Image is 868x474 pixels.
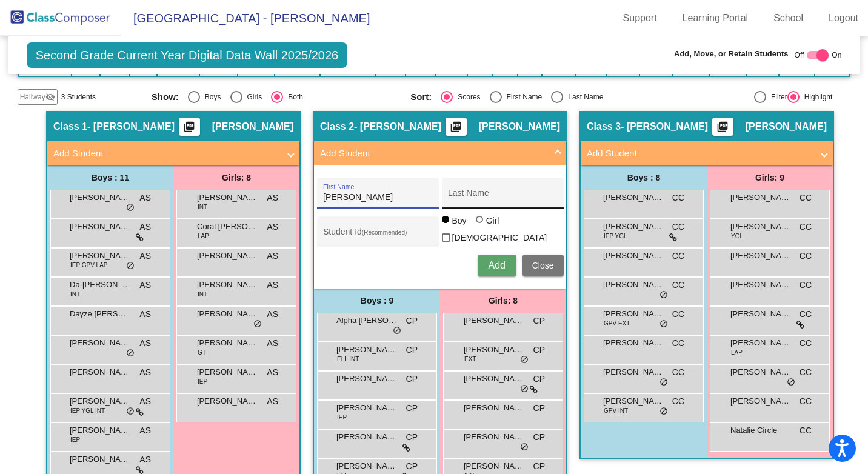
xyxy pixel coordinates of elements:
span: [PERSON_NAME] [70,366,130,378]
span: AS [139,308,151,321]
span: [PERSON_NAME] [197,279,258,291]
mat-icon: visibility_off [45,92,55,102]
span: do_not_disturb_alt [126,407,135,416]
button: Add [478,255,516,276]
span: CC [672,279,684,292]
input: First Name [323,193,432,202]
div: Girl [486,215,499,227]
input: Last Name [448,193,557,202]
span: INT [198,290,207,299]
mat-panel-title: Add Student [587,147,812,161]
span: On [832,50,841,61]
mat-expansion-panel-header: Add Student [314,141,566,165]
span: AS [139,453,151,466]
span: Add, Move, or Retain Students [674,48,789,60]
span: [PERSON_NAME] [197,308,258,320]
span: [PERSON_NAME] [197,337,258,349]
mat-panel-title: Add Student [53,147,279,161]
div: Boy [452,215,467,227]
span: [PERSON_NAME] [197,192,258,204]
span: do_not_disturb_alt [659,290,668,300]
div: Boys [200,92,221,102]
span: CC [672,250,684,262]
span: CC [800,366,812,379]
span: CP [406,344,418,356]
div: Girls [242,92,262,102]
span: do_not_disturb_alt [787,378,795,387]
span: [PERSON_NAME] [70,395,130,407]
span: [PERSON_NAME] [603,279,664,291]
span: AS [267,395,278,408]
span: AS [267,250,278,262]
div: Girls: 8 [173,165,299,190]
span: [PERSON_NAME] [464,344,524,356]
a: Support [613,8,667,28]
a: Logout [819,8,868,28]
span: do_not_disturb_alt [253,319,262,329]
span: Off [795,50,804,61]
span: [PERSON_NAME] [336,344,397,356]
span: EXT [464,355,476,364]
div: Boys : 9 [314,289,440,313]
span: do_not_disturb_alt [520,442,529,452]
span: Da-[PERSON_NAME] [70,279,130,291]
span: do_not_disturb_alt [126,349,135,358]
span: CC [672,395,684,408]
span: [PERSON_NAME] [730,337,791,349]
span: CP [406,460,418,473]
span: CP [406,402,418,415]
span: do_not_disturb_alt [393,326,401,336]
span: [PERSON_NAME] [730,192,791,204]
span: [PERSON_NAME] [PERSON_NAME] [464,431,524,443]
span: CC [800,337,812,350]
span: IEP YGL INT [70,406,105,415]
span: CC [800,221,812,233]
span: CP [533,460,545,473]
span: AS [267,366,278,379]
span: [PERSON_NAME] [464,402,524,414]
div: Filter [766,92,787,102]
span: - [PERSON_NAME] [87,121,175,133]
span: CP [533,373,545,386]
span: GT [198,348,206,357]
span: CC [672,366,684,379]
span: Close [532,261,554,270]
span: - [PERSON_NAME] [621,121,708,133]
span: IEP [70,435,80,444]
mat-icon: picture_as_pdf [449,121,463,138]
span: CP [406,431,418,444]
span: CC [800,250,812,262]
span: CC [672,221,684,233]
span: [PERSON_NAME] [70,453,130,466]
span: AS [139,279,151,292]
span: [GEOGRAPHIC_DATA] - [PERSON_NAME] [121,8,370,28]
span: CP [533,344,545,356]
span: [PERSON_NAME]'[PERSON_NAME] [70,337,130,349]
input: Student Id [323,232,432,241]
span: [PERSON_NAME] [PERSON_NAME] [603,221,664,233]
span: CC [800,395,812,408]
span: [PERSON_NAME] [336,402,397,414]
span: CC [672,308,684,321]
div: Girls: 8 [440,289,566,313]
span: AS [139,250,151,262]
mat-icon: picture_as_pdf [715,121,730,138]
span: [PERSON_NAME] [603,250,664,262]
span: Show: [152,92,179,102]
div: Boys : 11 [47,165,173,190]
span: [PERSON_NAME] [70,192,130,204]
span: [PERSON_NAME] [336,431,397,443]
span: ELL INT [337,355,359,364]
span: [PERSON_NAME] [746,121,827,133]
span: [PERSON_NAME] [730,250,791,262]
span: - [PERSON_NAME] [354,121,441,133]
div: Add Student [314,165,566,289]
span: LAP [198,232,209,241]
mat-radio-group: Select an option [152,91,401,103]
span: [PERSON_NAME] [336,460,397,472]
span: [PERSON_NAME] [212,121,293,133]
span: [DEMOGRAPHIC_DATA] [452,230,547,245]
span: AS [267,308,278,321]
mat-radio-group: Select an option [410,91,660,103]
div: First Name [502,92,542,102]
